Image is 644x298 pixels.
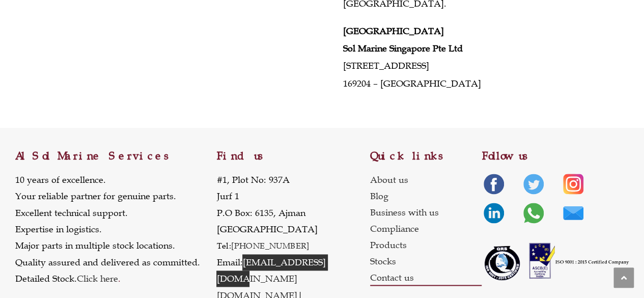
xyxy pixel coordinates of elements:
a: Scroll to the top of the page [613,267,634,288]
a: [EMAIL_ADDRESS][DOMAIN_NAME] [216,257,325,284]
h2: Al Sol Marine Services [15,151,216,161]
a: Blog [370,188,482,204]
h2: Find us [216,151,370,161]
a: Contact us [370,269,482,286]
a: Stocks [370,253,482,269]
span: Tel: [216,240,231,251]
h2: Quick links [370,151,482,161]
h2: Follow us [482,151,629,161]
a: Business with us [370,204,482,221]
strong: [GEOGRAPHIC_DATA] [343,25,444,37]
a: [PHONE_NUMBER] [231,240,310,251]
a: Products [370,237,482,253]
a: Click here [77,273,118,284]
p: 10 years of excellence. Your reliable partner for genuine parts. Excellent technical support. Exp... [15,172,200,287]
span: . [77,273,121,284]
a: Compliance [370,221,482,237]
strong: Sol Marine Singapore Pte Ltd [343,43,463,54]
p: [STREET_ADDRESS] 169204 – [GEOGRAPHIC_DATA] [343,22,611,92]
a: About us [370,172,482,188]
